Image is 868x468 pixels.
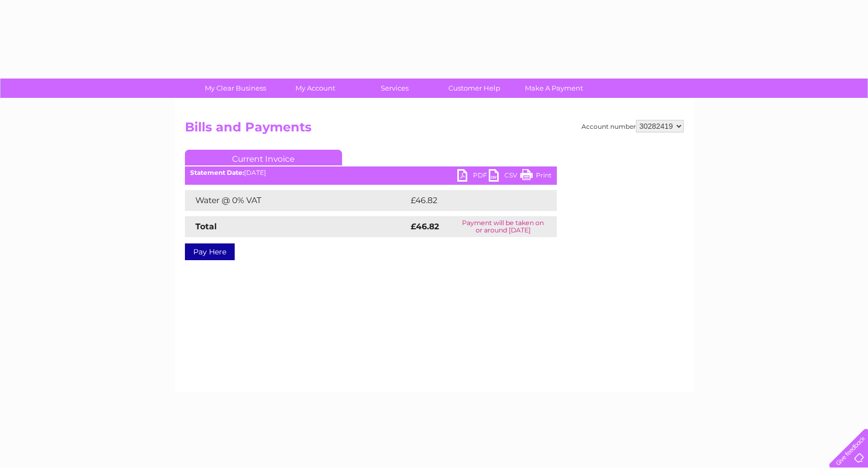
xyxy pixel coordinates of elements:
[457,169,489,184] a: PDF
[185,169,557,176] div: [DATE]
[449,216,557,237] td: Payment will be taken on or around [DATE]
[408,190,536,211] td: £46.82
[185,150,342,165] a: Current Invoice
[511,79,597,98] a: Make A Payment
[351,79,438,98] a: Services
[431,79,518,98] a: Customer Help
[581,120,684,132] div: Account number
[272,79,358,98] a: My Account
[185,190,408,211] td: Water @ 0% VAT
[195,221,217,231] strong: Total
[192,79,279,98] a: My Clear Business
[185,243,235,260] a: Pay Here
[489,169,520,184] a: CSV
[520,169,552,184] a: Print
[411,221,439,231] strong: £46.82
[190,169,244,176] b: Statement Date:
[185,120,684,140] h2: Bills and Payments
